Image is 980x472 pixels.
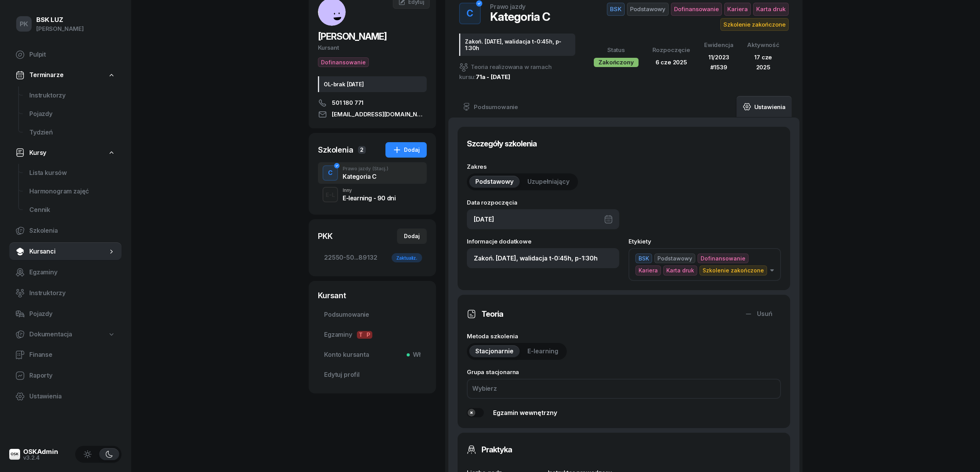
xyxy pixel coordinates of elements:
[323,187,338,202] button: E-L
[475,177,514,187] span: Podstawowy
[724,3,751,16] span: Kariera
[459,34,575,56] div: Zakoń. [DATE], walidacja t-0:45h, p-1:30h
[318,76,427,92] div: OL-brak [DATE]
[358,146,366,154] span: 2
[29,128,115,138] span: Tydzień
[472,384,497,394] div: Wybierz
[324,310,421,320] span: Podsumowanie
[671,3,722,16] span: Dofinansowanie
[9,263,122,282] a: Egzaminy
[29,371,115,381] span: Raporty
[753,3,789,16] span: Karta druk
[318,110,427,119] a: [EMAIL_ADDRESS][DOMAIN_NAME]
[521,345,564,358] button: E-learning
[747,40,779,50] div: Aktywność
[20,21,29,27] span: PK
[29,226,115,236] span: Szkolenia
[397,228,427,244] button: Dodaj
[490,3,525,10] div: Prawo jazdy
[9,222,122,240] a: Szkolenia
[490,10,550,24] div: Kategoria C
[463,6,476,21] div: C
[654,254,695,263] span: Podstawowy
[594,45,638,55] div: Status
[365,331,372,339] span: P
[23,86,122,105] a: Instruktorzy
[323,165,338,181] button: C
[747,52,779,72] div: 17 cze 2025
[343,166,389,171] div: Prawo jazdy
[318,57,369,67] span: Dofinansowanie
[9,305,122,323] a: Pojazdy
[527,346,558,356] span: E-learning
[9,346,122,364] a: Finanse
[29,247,108,257] span: Kursanci
[23,448,58,455] div: OSKAdmin
[332,98,363,108] span: 501 180 771
[459,3,481,24] button: C
[607,3,625,16] span: BSK
[29,329,72,339] span: Dokumentacja
[9,366,122,385] a: Raporty
[23,201,122,219] a: Cennik
[404,232,420,241] div: Dodaj
[476,73,510,81] a: 71a - [DATE]
[318,366,427,384] a: Edytuj profil
[343,173,389,180] div: Kategoria C
[23,182,122,201] a: Harmonogram zajęć
[410,350,421,360] span: Wł
[591,3,789,31] button: BSKPodstawowyDofinansowanieKarieraKarta drukSzkolenie zakończone
[720,18,789,31] span: Szkolenie zakończone
[635,265,661,275] span: Kariera
[325,166,336,180] div: C
[324,350,421,360] span: Konto kursanta
[594,58,638,67] div: Zakończony
[467,248,619,268] input: Dodaj notatkę...
[29,309,115,319] span: Pojazdy
[318,231,333,242] div: PKK
[652,45,690,55] div: Rozpoczęcie
[527,177,569,187] span: Uzupełniający
[493,408,557,418] div: Egzamin wewnętrzny
[36,17,84,23] div: BSK LUZ
[23,164,122,182] a: Lista kursów
[29,70,63,80] span: Terminarze
[704,40,733,50] div: Ewidencja
[324,330,421,340] span: Egzaminy
[475,346,514,356] span: Stacjonarnie
[29,391,115,401] span: Ustawienia
[318,184,427,205] button: E-LInnyE-learning - 90 dni
[467,408,557,418] button: Egzamin wewnętrzny
[323,190,338,200] div: E-L
[9,326,122,343] a: Dokumentacja
[23,123,122,142] a: Tydzień
[9,387,122,406] a: Ustawienia
[357,331,365,339] span: T
[469,176,520,188] button: Podstawowy
[324,253,421,263] span: 22550-50...89132
[704,52,733,72] div: 11/2023 #1539
[318,346,427,364] a: Konto kursantaWł
[332,110,427,119] span: [EMAIL_ADDRESS][DOMAIN_NAME]
[663,265,697,275] span: Karta druk
[318,326,427,344] a: EgzaminyTP
[392,253,422,262] div: Zaktualiz.
[482,308,503,320] h3: Teoria
[23,105,122,123] a: Pojazdy
[700,265,767,275] span: Szkolenie zakończone
[9,284,122,302] a: Instruktorzy
[324,370,421,380] span: Edytuj profil
[29,168,115,178] span: Lista kursów
[29,91,115,101] span: Instruktorzy
[9,242,122,261] a: Kursanci
[627,3,669,16] span: Podstawowy
[29,148,46,158] span: Kursy
[343,195,395,201] div: E-learning - 90 dni
[29,109,115,119] span: Pojazdy
[459,62,575,82] div: Teoria realizowana w ramach kursu:
[318,43,427,53] div: Kursant
[469,345,520,358] button: Stacjonarnie
[698,254,749,263] span: Dofinansowanie
[318,144,353,155] div: Szkolenia
[9,45,122,64] a: Pulpit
